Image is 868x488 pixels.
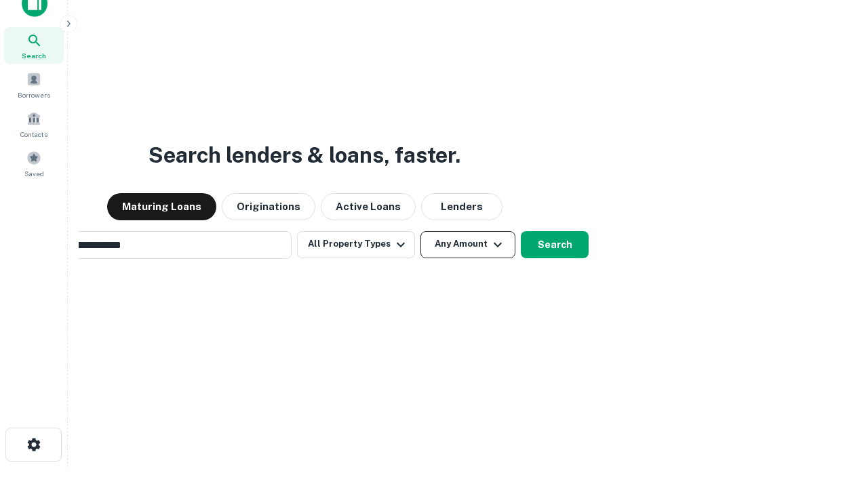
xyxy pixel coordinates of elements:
a: Search [4,27,64,64]
a: Borrowers [4,66,64,103]
span: Search [22,50,46,61]
h3: Search lenders & loans, faster. [149,139,460,171]
button: Originations [222,193,315,220]
button: Maturing Loans [107,193,216,220]
span: Borrowers [18,89,50,100]
button: Active Loans [321,193,416,220]
button: Any Amount [420,231,515,258]
a: Saved [4,145,64,182]
a: Contacts [4,106,64,142]
span: Contacts [20,129,47,140]
button: Lenders [421,193,502,220]
button: All Property Types [297,231,415,258]
button: Search [521,231,589,258]
span: Saved [24,168,44,179]
iframe: Chat Widget [800,336,868,401]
